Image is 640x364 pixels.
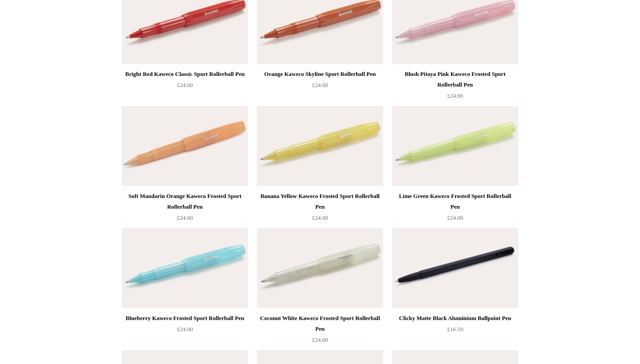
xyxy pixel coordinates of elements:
span: £24.00 [447,92,463,99]
span: £24.00 [312,82,328,88]
div: Blueberry Kaweco Frosted Sport Rollerball Pen [124,313,246,324]
a: Coconut White Kaweco Frosted Sport Rollerball Pen Coconut White Kaweco Frosted Sport Rollerball Pen [257,228,383,308]
a: Soft Mandarin Orange Kaweco Frosted Sport Rollerball Pen £24.00 [122,191,248,227]
div: Clicky Matte Black Aluminium Ballpoint Pen [394,313,516,324]
img: Lime Green Kaweco Frosted Sport Rollerball Pen [392,106,518,186]
a: Lime Green Kaweco Frosted Sport Rollerball Pen £24.00 [392,191,518,227]
a: Clicky Matte Black Aluminium Ballpoint Pen Clicky Matte Black Aluminium Ballpoint Pen [392,228,518,308]
a: Blush Pitaya Pink Kaweco Frosted Sport Rollerball Pen £24.00 [392,69,518,105]
a: Blueberry Kaweco Frosted Sport Rollerball Pen £24.00 [122,313,248,349]
img: Coconut White Kaweco Frosted Sport Rollerball Pen [257,228,383,308]
a: Blueberry Kaweco Frosted Sport Rollerball Pen Blueberry Kaweco Frosted Sport Rollerball Pen [122,228,248,308]
img: Banana Yellow Kaweco Frosted Sport Rollerball Pen [257,106,383,186]
a: Bright Red Kaweco Classic Sport Rollerball Pen £24.00 [122,69,248,105]
img: Soft Mandarin Orange Kaweco Frosted Sport Rollerball Pen [122,106,248,186]
div: Bright Red Kaweco Classic Sport Rollerball Pen [124,69,246,79]
span: £24.00 [447,214,463,221]
div: Blush Pitaya Pink Kaweco Frosted Sport Rollerball Pen [394,69,516,90]
span: £24.00 [312,336,328,343]
span: £16.50 [447,326,463,332]
a: Clicky Matte Black Aluminium Ballpoint Pen £16.50 [392,313,518,349]
div: Coconut White Kaweco Frosted Sport Rollerball Pen [259,313,381,334]
a: Banana Yellow Kaweco Frosted Sport Rollerball Pen £24.00 [257,191,383,227]
span: £24.00 [177,326,193,332]
span: £24.00 [177,214,193,221]
a: Orange Kaweco Skyline Sport Rollerball Pen £24.00 [257,69,383,105]
span: £24.00 [312,214,328,221]
a: Soft Mandarin Orange Kaweco Frosted Sport Rollerball Pen Soft Mandarin Orange Kaweco Frosted Spor... [122,106,248,186]
img: Blueberry Kaweco Frosted Sport Rollerball Pen [122,228,248,308]
a: Lime Green Kaweco Frosted Sport Rollerball Pen Lime Green Kaweco Frosted Sport Rollerball Pen [392,106,518,186]
a: Coconut White Kaweco Frosted Sport Rollerball Pen £24.00 [257,313,383,349]
div: Lime Green Kaweco Frosted Sport Rollerball Pen [394,191,516,212]
a: Banana Yellow Kaweco Frosted Sport Rollerball Pen Banana Yellow Kaweco Frosted Sport Rollerball Pen [257,106,383,186]
img: Clicky Matte Black Aluminium Ballpoint Pen [392,228,518,308]
div: Banana Yellow Kaweco Frosted Sport Rollerball Pen [259,191,381,212]
div: Orange Kaweco Skyline Sport Rollerball Pen [259,69,381,79]
span: £24.00 [177,82,193,88]
div: Soft Mandarin Orange Kaweco Frosted Sport Rollerball Pen [124,191,246,212]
